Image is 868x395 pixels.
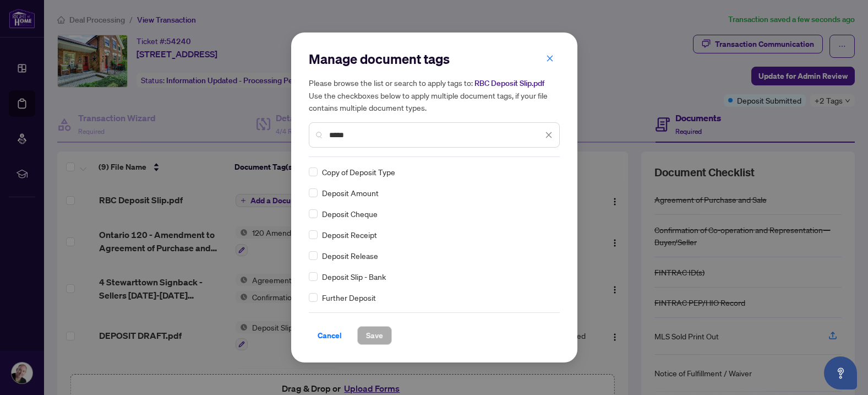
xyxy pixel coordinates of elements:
h2: Manage document tags [309,50,560,68]
span: Further Deposit [322,291,376,304]
span: Deposit Receipt [322,229,377,241]
span: close [545,131,553,139]
span: RBC Deposit Slip.pdf [474,78,544,88]
button: Open asap [824,356,857,389]
span: Deposit Cheque [322,208,378,220]
span: Deposit Amount [322,187,379,199]
span: Cancel [318,327,342,344]
h5: Please browse the list or search to apply tags to: Use the checkboxes below to apply multiple doc... [309,77,560,113]
span: Deposit Slip - Bank [322,270,386,283]
button: Cancel [309,326,351,345]
span: close [546,55,554,62]
span: Deposit Release [322,250,378,262]
span: Copy of Deposit Type [322,166,395,178]
button: Save [357,326,392,345]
